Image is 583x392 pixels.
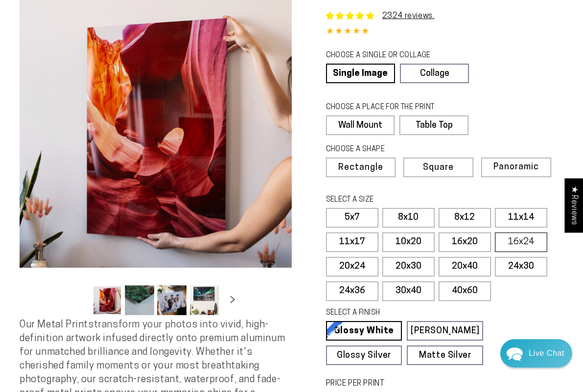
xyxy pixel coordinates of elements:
[326,64,395,83] a: Single Image
[439,281,491,301] label: 40x60
[382,12,435,20] a: 2324 reviews.
[407,346,483,365] a: Matte Silver
[495,257,547,277] label: 24x30
[326,195,465,206] legend: SELECT A SIZE
[382,208,435,228] label: 8x10
[125,285,154,315] button: Load image 2 in gallery view
[326,50,460,61] legend: CHOOSE A SINGLE OR COLLAGE
[326,378,564,390] label: PRICE PER PRINT
[382,281,435,301] label: 30x40
[326,102,460,113] legend: CHOOSE A PLACE FOR THE PRINT
[400,64,469,83] a: Collage
[326,115,395,135] label: Wall Mount
[439,232,491,252] label: 16x20
[326,346,402,365] a: Glossy Silver
[399,115,468,135] label: Table Top
[493,162,539,172] span: Panoramic
[500,339,572,368] div: Chat widget toggle
[326,281,378,301] label: 24x36
[495,208,547,228] label: 11x14
[338,163,383,172] span: Rectangle
[157,285,187,315] button: Load image 3 in gallery view
[439,257,491,277] label: 20x40
[326,321,402,341] a: Glossy White
[326,232,378,252] label: 11x17
[326,308,465,319] legend: SELECT A FINISH
[564,178,583,232] div: Click to open Judge.me floating reviews tab
[326,257,378,277] label: 20x24
[382,257,435,277] label: 20x30
[326,144,461,155] legend: CHOOSE A SHAPE
[93,285,122,315] button: Load image 1 in gallery view
[423,163,454,172] span: Square
[495,232,547,252] label: 16x24
[407,321,483,341] a: [PERSON_NAME]
[68,289,90,311] button: Slide left
[326,25,564,39] div: 4.85 out of 5.0 stars
[529,339,564,368] div: Contact Us Directly
[189,285,219,315] button: Load image 4 in gallery view
[326,208,378,228] label: 5x7
[382,232,435,252] label: 10x20
[222,289,243,311] button: Slide right
[439,208,491,228] label: 8x12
